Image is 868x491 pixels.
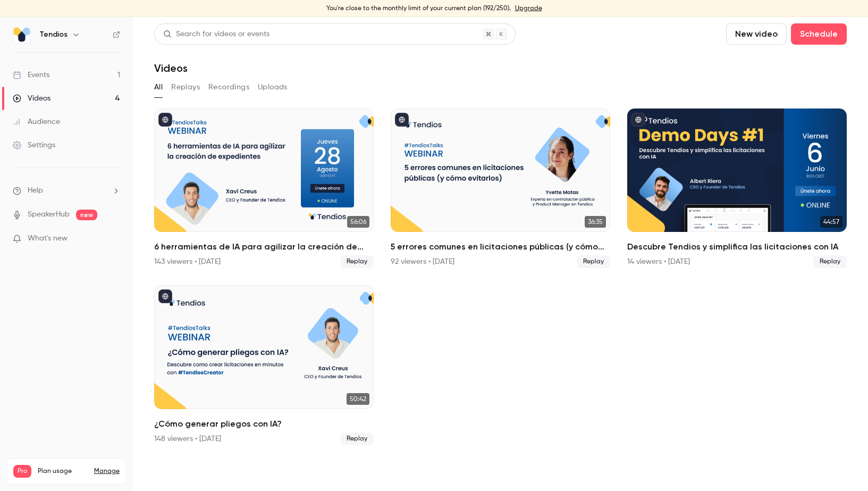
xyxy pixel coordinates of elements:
li: help-dropdown-opener [13,185,120,196]
a: 44:57Descubre Tendios y simplifica las licitaciones con IA14 viewers • [DATE]Replay [627,109,847,268]
div: Settings [13,140,55,151]
h2: ¿Cómo generar pliegos con IA? [154,418,374,430]
button: Replays [171,79,200,96]
h1: Videos [154,62,188,74]
span: 56:06 [347,216,369,228]
div: 92 viewers • [DATE] [391,256,454,267]
a: 56:066 herramientas de IA para agilizar la creación de expedientes143 viewers • [DATE]Replay [154,109,374,268]
li: ¿Cómo generar pliegos con IA? [154,285,374,445]
h2: Descubre Tendios y simplifica las licitaciones con IA [627,240,847,253]
div: 14 viewers • [DATE] [627,256,690,267]
span: 36:35 [585,216,606,228]
a: Manage [94,467,120,476]
a: 50:42¿Cómo generar pliegos con IA?148 viewers • [DATE]Replay [154,285,374,445]
span: Replay [813,255,847,268]
span: Replay [340,432,374,445]
li: 5 errores comunes en licitaciones públicas (y cómo evitarlos) [391,109,610,268]
div: Audience [13,116,60,127]
button: published [158,113,172,127]
div: 143 viewers • [DATE] [154,256,221,267]
a: SpeakerHub [28,209,70,220]
button: All [154,79,163,96]
span: Replay [340,255,374,268]
h2: 5 errores comunes en licitaciones públicas (y cómo evitarlos) [391,240,610,253]
button: New video [726,23,787,45]
button: Recordings [208,79,249,96]
li: 6 herramientas de IA para agilizar la creación de expedientes [154,109,374,268]
span: Plan usage [38,467,88,476]
div: Events [13,70,49,80]
button: Schedule [791,23,847,45]
span: 50:42 [347,393,369,405]
li: Descubre Tendios y simplifica las licitaciones con IA [627,109,847,268]
button: published [631,113,645,127]
a: 36:355 errores comunes en licitaciones públicas (y cómo evitarlos)92 viewers • [DATE]Replay [391,109,610,268]
h6: Tendios [39,29,68,40]
ul: Videos [154,109,847,445]
span: 44:57 [820,216,842,228]
span: What's new [28,233,68,244]
a: Upgrade [515,4,542,13]
div: Videos [13,93,50,104]
button: Uploads [258,79,288,96]
span: new [76,210,97,220]
span: Replay [577,255,610,268]
button: published [395,113,409,127]
img: Tendios [13,26,30,43]
section: Videos [154,23,847,485]
span: Help [28,185,43,196]
span: Pro [13,465,31,478]
div: 148 viewers • [DATE] [154,434,221,444]
h2: 6 herramientas de IA para agilizar la creación de expedientes [154,240,374,253]
button: published [158,289,172,303]
div: Search for videos or events [163,29,269,40]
